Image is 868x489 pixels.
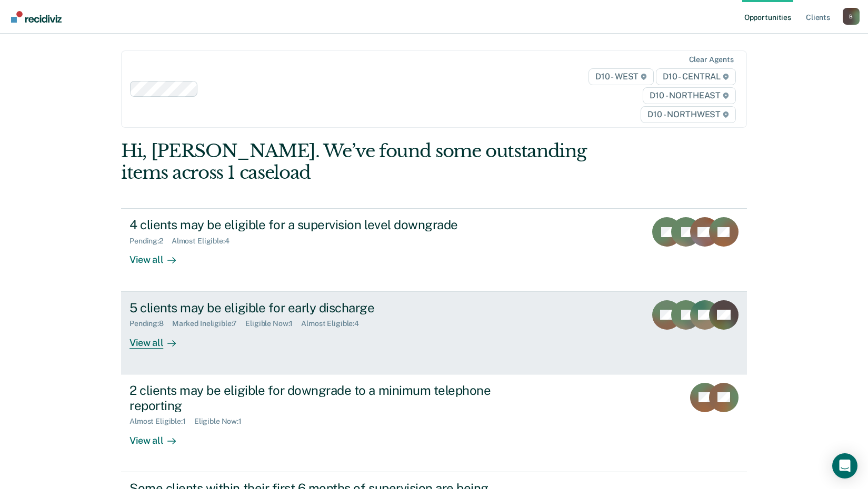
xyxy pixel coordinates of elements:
[129,426,188,446] div: View all
[121,140,622,184] div: Hi, [PERSON_NAME]. We’ve found some outstanding items across 1 caseload
[129,417,194,426] div: Almost Eligible : 1
[843,8,860,25] button: Profile dropdown button
[121,208,747,291] a: 4 clients may be eligible for a supervision level downgradePending:2Almost Eligible:4View all
[245,319,301,328] div: Eligible Now : 1
[832,453,857,478] div: Open Intercom Messenger
[172,237,238,246] div: Almost Eligible : 4
[129,217,499,232] div: 4 clients may be eligible for a supervision level downgrade
[843,8,860,25] div: B
[129,328,188,349] div: View all
[588,68,654,85] span: D10 - WEST
[129,237,172,246] div: Pending : 2
[121,374,747,472] a: 2 clients may be eligible for downgrade to a minimum telephone reportingAlmost Eligible:1Eligible...
[656,68,736,85] span: D10 - CENTRAL
[129,246,188,266] div: View all
[643,87,735,104] span: D10 - NORTHEAST
[301,319,367,328] div: Almost Eligible : 4
[129,300,499,315] div: 5 clients may be eligible for early discharge
[129,319,172,328] div: Pending : 8
[641,106,735,123] span: D10 - NORTHWEST
[172,319,245,328] div: Marked Ineligible : 7
[689,55,734,64] div: Clear agents
[194,417,250,426] div: Eligible Now : 1
[129,383,499,413] div: 2 clients may be eligible for downgrade to a minimum telephone reporting
[11,11,62,23] img: Recidiviz
[121,292,747,374] a: 5 clients may be eligible for early dischargePending:8Marked Ineligible:7Eligible Now:1Almost Eli...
